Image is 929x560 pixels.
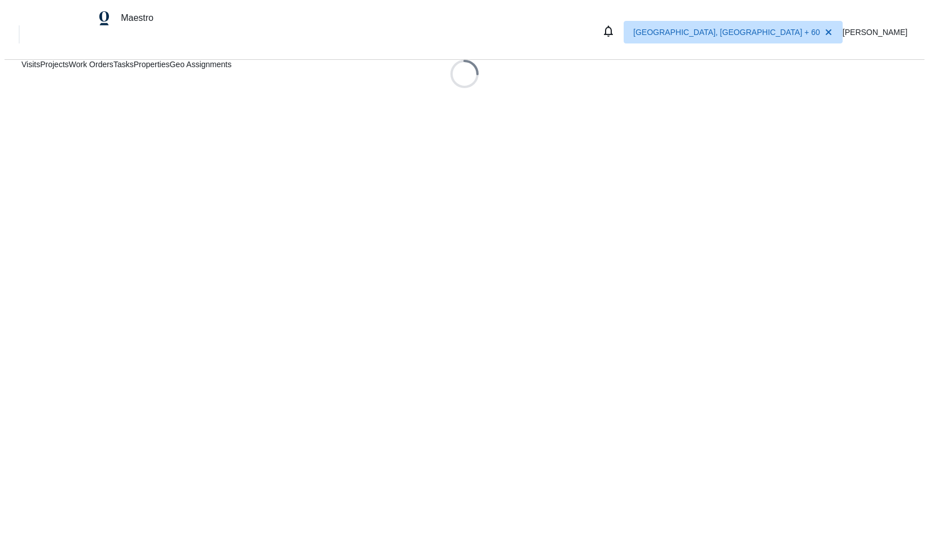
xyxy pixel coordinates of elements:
span: [GEOGRAPHIC_DATA], [GEOGRAPHIC_DATA] + 60 [633,27,820,38]
span: [PERSON_NAME] [843,27,908,37]
span: Geo Assignments [169,59,231,69]
span: Maestro [121,12,154,24]
span: Visits [21,59,40,69]
span: Projects [40,59,69,69]
span: Tasks [113,60,134,69]
span: Work Orders [69,59,113,69]
span: Properties [134,59,170,69]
